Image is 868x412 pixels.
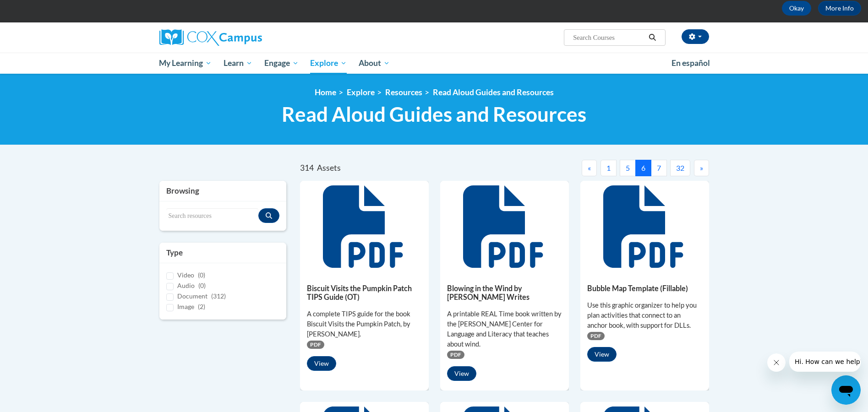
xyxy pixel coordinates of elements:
[831,375,861,405] iframe: Button to launch messaging window
[264,58,299,69] span: Engage
[353,53,396,74] a: About
[651,160,667,176] button: 7
[258,208,279,223] button: Search resources
[601,160,617,176] button: 1
[307,341,324,349] span: PDF
[304,53,353,74] a: Explore
[447,351,464,359] span: PDF
[447,309,562,349] div: A printable REAL Time book written by the [PERSON_NAME] Center for Language and Literacy that tea...
[166,208,259,224] input: Search resources
[789,352,861,372] iframe: Message from company
[159,58,212,69] span: My Learning
[587,332,605,340] span: PDF
[670,160,690,176] button: 32
[177,271,194,279] span: Video
[385,87,422,97] a: Resources
[700,163,703,172] span: »
[317,163,341,173] span: Assets
[694,160,709,176] button: Next
[5,6,74,14] span: Hi. How can we help?
[198,271,205,279] span: (0)
[166,247,280,258] h3: Type
[433,87,554,97] a: Read Aloud Guides and Resources
[588,163,591,172] span: «
[818,1,861,16] a: More Info
[177,303,194,310] span: Image
[153,53,218,74] a: My Learning
[218,53,258,74] a: Learn
[310,58,347,69] span: Explore
[671,58,710,68] span: En español
[347,87,375,97] a: Explore
[315,87,336,97] a: Home
[224,58,252,69] span: Learn
[682,29,709,44] button: Account Settings
[300,163,314,173] span: 314
[587,284,702,293] h5: Bubble Map Template (Fillable)
[211,292,226,300] span: (312)
[645,32,659,43] button: Search
[159,29,333,46] a: Cox Campus
[447,284,562,302] h5: Blowing in the Wind by [PERSON_NAME] Writes
[504,160,709,176] nav: Pagination Navigation
[620,160,636,176] button: 5
[198,282,206,289] span: (0)
[177,292,207,300] span: Document
[258,53,305,74] a: Engage
[572,32,645,43] input: Search Courses
[767,353,786,372] iframe: Close message
[307,284,422,302] h5: Biscuit Visits the Pumpkin Patch TIPS Guide (OT)
[146,53,723,74] div: Main menu
[359,58,390,69] span: About
[587,347,617,362] button: View
[282,102,586,126] span: Read Aloud Guides and Resources
[307,309,422,339] div: A complete TIPS guide for the book Biscuit Visits the Pumpkin Patch, by [PERSON_NAME].
[159,29,262,46] img: Cox Campus
[666,54,716,73] a: En español
[447,366,476,381] button: View
[635,160,651,176] button: 6
[782,1,811,16] button: Okay
[307,356,336,371] button: View
[177,282,195,289] span: Audio
[587,300,702,331] div: Use this graphic organizer to help you plan activities that connect to an anchor book, with suppo...
[166,185,280,196] h3: Browsing
[582,160,597,176] button: Previous
[198,303,205,310] span: (2)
